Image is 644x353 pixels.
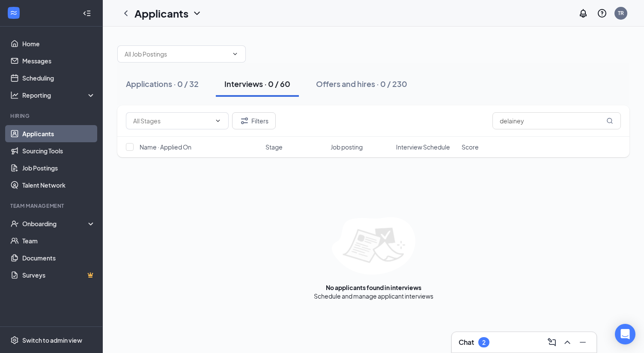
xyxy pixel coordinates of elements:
[576,335,590,349] button: Minimize
[22,52,95,69] a: Messages
[215,117,221,124] svg: ChevronDown
[10,336,19,344] svg: Settings
[22,142,95,159] a: Sourcing Tools
[22,266,95,284] a: SurveysCrown
[133,116,211,126] input: All Stages
[192,8,202,18] svg: ChevronDown
[10,219,19,228] svg: UserCheck
[314,292,433,300] div: Schedule and manage applicant interviews
[22,125,95,142] a: Applicants
[232,112,276,129] button: Filter Filters
[615,324,635,344] div: Open Intercom Messenger
[547,337,557,347] svg: ComposeMessage
[562,337,572,347] svg: ChevronUp
[22,91,96,99] div: Reporting
[597,8,607,18] svg: QuestionInfo
[10,202,94,209] div: Team Management
[492,112,621,129] input: Search in interviews
[22,336,82,344] div: Switch to admin view
[22,159,95,176] a: Job Postings
[22,35,95,52] a: Home
[126,78,199,89] div: Applications · 0 / 32
[331,143,363,151] span: Job posting
[239,116,250,126] svg: Filter
[9,9,18,17] svg: WorkstreamLogo
[482,339,486,346] div: 2
[134,6,188,21] h1: Applicants
[10,112,94,120] div: Hiring
[561,335,574,349] button: ChevronUp
[332,217,415,275] img: empty-state
[316,78,407,89] div: Offers and hires · 0 / 230
[459,338,474,347] h3: Chat
[326,283,421,292] div: No applicants found in interviews
[396,143,450,151] span: Interview Schedule
[618,9,624,17] div: TR
[22,219,88,228] div: Onboarding
[22,69,95,87] a: Scheduling
[545,335,559,349] button: ComposeMessage
[121,8,131,18] svg: ChevronLeft
[83,9,91,18] svg: Collapse
[232,51,239,57] svg: ChevronDown
[224,78,290,89] div: Interviews · 0 / 60
[140,143,191,151] span: Name · Applied On
[578,8,588,18] svg: Notifications
[22,249,95,266] a: Documents
[578,337,588,347] svg: Minimize
[125,49,228,59] input: All Job Postings
[606,117,613,124] svg: MagnifyingGlass
[10,91,19,99] svg: Analysis
[22,176,95,194] a: Talent Network
[265,143,283,151] span: Stage
[462,143,479,151] span: Score
[22,232,95,249] a: Team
